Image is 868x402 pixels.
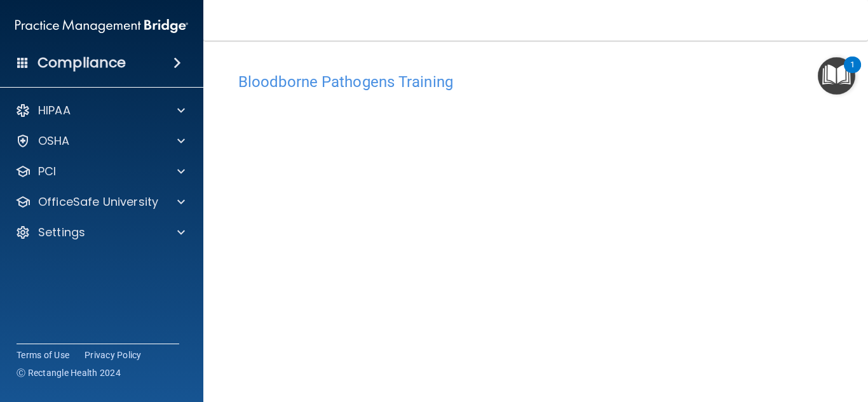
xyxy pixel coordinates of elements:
p: PCI [38,164,56,179]
img: PMB logo [15,13,188,39]
a: Terms of Use [17,349,69,361]
h4: Compliance [37,54,126,72]
span: Ⓒ Rectangle Health 2024 [17,366,121,379]
p: Settings [38,225,85,240]
a: Settings [15,225,185,240]
button: Open Resource Center, 1 new notification [818,57,855,95]
a: OSHA [15,133,185,149]
a: PCI [15,164,185,179]
div: 1 [850,65,855,81]
p: OSHA [38,133,70,149]
h4: Bloodborne Pathogens Training [238,74,833,90]
a: HIPAA [15,103,185,118]
a: OfficeSafe University [15,194,185,210]
p: OfficeSafe University [38,194,158,210]
a: Privacy Policy [85,349,142,361]
p: HIPAA [38,103,71,118]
